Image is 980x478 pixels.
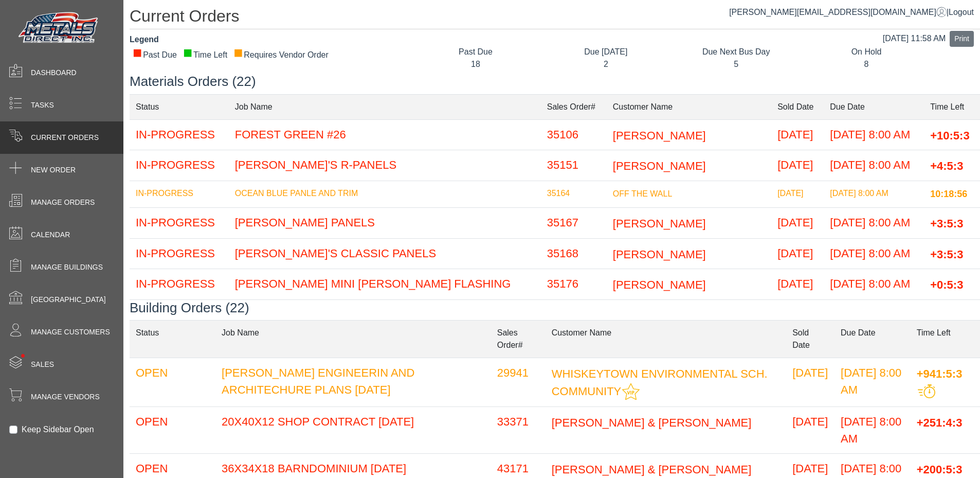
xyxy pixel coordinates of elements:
td: 35164 [541,181,607,207]
span: Calendar [31,229,70,240]
h3: Materials Orders (22) [130,74,980,90]
button: Print [950,31,974,47]
span: [GEOGRAPHIC_DATA] [31,294,106,305]
td: Status [130,320,215,358]
span: New Order [31,165,76,175]
span: [PERSON_NAME] [613,217,706,230]
td: Status [130,94,229,119]
span: Manage Orders [31,197,95,208]
span: +4:5:3 [930,160,963,172]
span: +3:5:3 [930,217,963,230]
span: Tasks [31,100,54,111]
td: 35106 [541,119,607,150]
td: Job Name [229,94,541,119]
td: [DATE] [771,150,824,181]
div: ■ [183,49,192,56]
a: [PERSON_NAME][EMAIL_ADDRESS][DOMAIN_NAME] [729,8,947,16]
span: [DATE] 11:58 AM [883,34,946,43]
td: [PERSON_NAME] MINI [PERSON_NAME] FLASHING [229,269,541,300]
td: Customer Name [546,320,786,358]
span: [PERSON_NAME] [613,278,706,291]
span: [PERSON_NAME] [613,129,706,141]
span: [PERSON_NAME] [613,247,706,260]
td: 35176 [541,269,607,300]
span: Manage Buildings [31,262,103,273]
td: IN-PROGRESS [130,269,229,300]
td: 20X40X12 SHOP CONTRACT [DATE] [215,406,491,453]
span: Dashboard [31,67,77,78]
td: IN-PROGRESS [130,207,229,238]
td: Due Date [834,320,911,358]
div: Past Due [418,46,533,58]
span: +10:5:3 [930,129,969,141]
td: [DATE] [771,238,824,269]
td: Sales Order# [491,320,546,358]
td: [DATE] [771,207,824,238]
td: Sold Date [786,320,834,358]
span: Sales [31,359,54,370]
span: +3:5:3 [930,247,963,260]
div: 8 [809,58,923,70]
td: [DATE] [771,119,824,150]
td: 29941 [491,358,546,406]
span: [PERSON_NAME] & [PERSON_NAME] [552,416,752,429]
span: • [10,339,36,373]
img: Metals Direct Inc Logo [15,9,103,47]
div: Requires Vendor Order [233,49,329,61]
td: Sales Order# [541,94,607,119]
td: Due Date [824,94,924,119]
td: Job Name [215,320,491,358]
td: Customer Name [607,94,771,119]
td: OPEN [130,406,215,453]
div: Past Due [133,49,177,61]
span: WHISKEYTOWN ENVIRONMENTAL SCH. COMMUNITY [552,367,768,398]
td: [PERSON_NAME] ENGINEERIN AND ARCHITECHURE PLANS [DATE] [215,358,491,406]
div: ■ [233,49,243,56]
span: Manage Vendors [31,392,100,402]
span: Manage Customers [31,327,110,338]
td: IN-PROGRESS [130,150,229,181]
td: IN-PROGRESS [130,181,229,207]
span: Current Orders [31,132,99,143]
span: +251:4:3 [917,416,963,429]
label: Keep Sidebar Open [22,423,94,436]
td: [DATE] 8:00 AM [824,150,924,181]
td: [DATE] [786,406,834,453]
td: [DATE] 8:00 AM [824,181,924,207]
td: [DATE] 8:00 AM [824,269,924,300]
td: Time Left [924,94,980,119]
td: [DATE] 8:00 AM [824,207,924,238]
div: On Hold [809,46,923,58]
div: Due [DATE] [549,46,663,58]
td: Time Left [911,320,980,358]
div: 18 [418,58,533,70]
span: [PERSON_NAME] [613,160,706,172]
td: [DATE] 8:00 AM [824,119,924,150]
h1: Current Orders [130,6,980,29]
td: IN-PROGRESS [130,119,229,150]
td: 35168 [541,238,607,269]
span: +941:5:3 [917,367,963,380]
td: [DATE] [786,358,834,406]
td: [DATE] [771,269,824,300]
td: [PERSON_NAME]'S CLASSIC PANELS [229,238,541,269]
span: Logout [949,8,974,16]
img: This customer should be prioritized [622,383,640,400]
div: | [729,6,974,19]
td: [DATE] 8:00 AM [834,358,911,406]
strong: Legend [130,35,159,44]
img: This order should be prioritized [918,384,935,398]
div: 2 [549,58,663,70]
span: +200:5:3 [917,463,963,475]
td: Sold Date [771,94,824,119]
div: ■ [133,49,142,56]
span: 10:18:56 [930,189,967,199]
td: OPEN [130,358,215,406]
td: [PERSON_NAME] PANELS [229,207,541,238]
td: [DATE] [771,181,824,207]
td: OCEAN BLUE PANLE AND TRIM [229,181,541,207]
td: IN-PROGRESS [130,238,229,269]
td: 35167 [541,207,607,238]
td: [DATE] 8:00 AM [834,406,911,453]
